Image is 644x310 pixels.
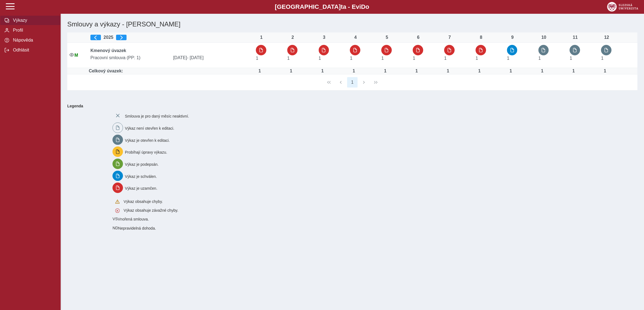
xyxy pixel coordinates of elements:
[171,55,254,60] span: [DATE]
[507,35,518,40] div: 9
[474,69,485,74] div: Úvazek : 8 h / den. 40 h / týden.
[381,35,392,40] div: 5
[538,35,549,40] div: 10
[256,56,258,61] span: Úvazek : 8 h / den. 40 h / týden.
[124,199,163,204] span: Výkaz obsahuje chyby.
[11,18,56,23] span: Výkazy
[118,226,156,230] span: Nepravidelná dohoda.
[17,3,627,10] b: [GEOGRAPHIC_DATA] a - Evi
[476,56,478,61] span: Úvazek : 8 h / den. 40 h / týden.
[507,56,509,61] span: Úvazek : 8 h / den. 40 h / týden.
[348,69,359,74] div: Úvazek : 8 h / den. 40 h / týden.
[125,162,159,167] span: Výkaz je podepsán.
[125,126,174,130] span: Výkaz není otevřen k editaci.
[286,69,297,74] div: Úvazek : 8 h / den. 40 h / týden.
[90,48,126,53] b: Kmenový úvazek
[347,77,358,88] button: 1
[254,69,265,74] div: Úvazek : 8 h / den. 40 h / týden.
[442,69,454,74] div: Úvazek : 8 h / den. 40 h / týden.
[599,69,610,74] div: Úvazek : 8 h / den. 40 h / týden.
[125,150,167,154] span: Probíhají úpravy výkazu.
[413,35,424,40] div: 6
[411,69,422,74] div: Úvazek : 8 h / den. 40 h / týden.
[476,35,487,40] div: 8
[601,56,603,61] span: Úvazek : 8 h / den. 40 h / týden.
[11,28,56,33] span: Profil
[88,55,171,60] span: Pracovní smlouva (PP: 1)
[69,53,74,57] i: Smlouva je aktivní
[350,35,361,40] div: 4
[570,35,581,40] div: 11
[90,35,251,40] div: 2025
[319,56,321,61] span: Úvazek : 8 h / den. 40 h / týden.
[366,3,369,10] span: o
[601,35,612,40] div: 12
[413,56,415,61] span: Úvazek : 8 h / den. 40 h / týden.
[74,53,78,58] span: Údaje souhlasí s údaji v Magionu
[361,3,365,10] span: D
[88,68,254,74] td: Celkový úvazek:
[538,56,541,61] span: Úvazek : 8 h / den. 40 h / týden.
[505,69,516,74] div: Úvazek : 8 h / den. 40 h / týden.
[11,48,56,53] span: Odhlásit
[124,208,178,213] span: Výkaz obsahuje závažné chyby.
[11,38,56,43] span: Nápověda
[319,35,330,40] div: 3
[125,138,170,142] span: Výkaz je otevřen k editaci.
[444,35,455,40] div: 7
[317,69,328,74] div: Úvazek : 8 h / den. 40 h / týden.
[537,69,548,74] div: Úvazek : 8 h / den. 40 h / týden.
[287,35,298,40] div: 2
[112,217,118,221] span: Smlouva vnořená do kmene
[444,56,447,61] span: Úvazek : 8 h / den. 40 h / týden.
[570,56,572,61] span: Úvazek : 8 h / den. 40 h / týden.
[381,56,384,61] span: Úvazek : 8 h / den. 40 h / týden.
[341,3,343,10] span: t
[112,226,118,230] span: Smlouva vnořená do kmene
[350,56,352,61] span: Úvazek : 8 h / den. 40 h / týden.
[568,69,579,74] div: Úvazek : 8 h / den. 40 h / týden.
[187,55,203,60] span: - [DATE]
[256,35,267,40] div: 1
[65,18,544,30] h1: Smlouvy a výkazy - [PERSON_NAME]
[125,174,157,178] span: Výkaz je schválen.
[380,69,391,74] div: Úvazek : 8 h / den. 40 h / týden.
[125,114,189,118] span: Smlouva je pro daný měsíc neaktivní.
[607,2,638,12] img: logo_web_su.png
[118,217,149,221] span: Vnořená smlouva.
[125,186,157,191] span: Výkaz je uzamčen.
[65,102,635,110] b: Legenda
[287,56,290,61] span: Úvazek : 8 h / den. 40 h / týden.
